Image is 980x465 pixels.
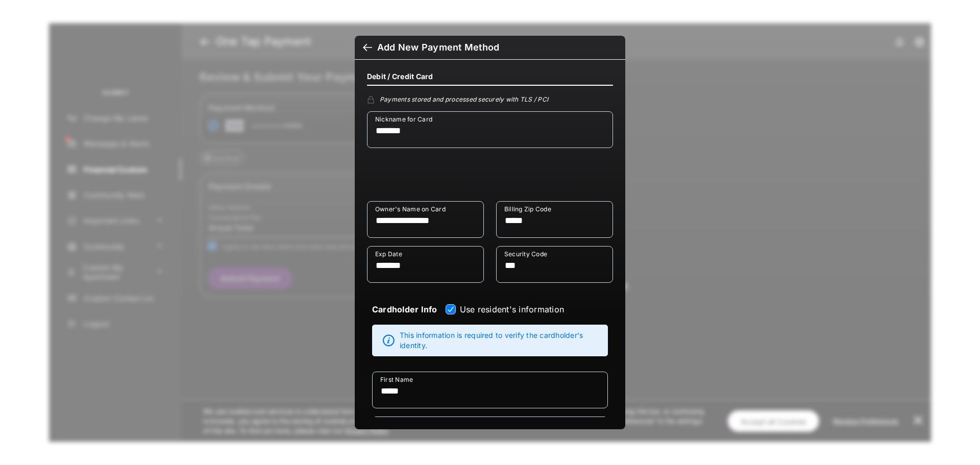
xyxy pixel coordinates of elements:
div: Payments stored and processed securely with TLS / PCI [367,94,613,103]
h4: Debit / Credit Card [367,72,433,81]
strong: Cardholder Info [372,304,437,333]
span: This information is required to verify the cardholder's identity. [400,330,602,351]
label: Use resident's information [460,304,564,314]
iframe: Credit card field [367,156,613,201]
div: Add New Payment Method [377,42,499,53]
